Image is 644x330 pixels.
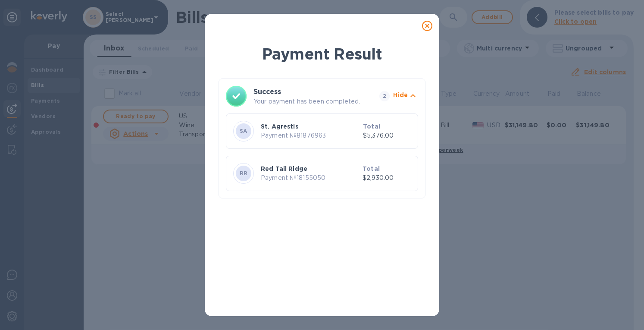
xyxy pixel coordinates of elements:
[240,128,247,134] b: SA
[261,164,359,173] p: Red Tail Ridge
[363,123,380,130] b: Total
[253,87,364,97] h3: Success
[253,97,376,106] p: Your payment has been completed.
[363,173,411,182] p: $2,930.00
[393,91,418,102] button: Hide
[219,43,425,65] h1: Payment Result
[363,131,411,140] p: $5,376.00
[261,173,359,182] p: Payment № 18155050
[261,122,360,131] p: St. Agrestis
[379,91,390,101] span: 2
[363,165,380,172] b: Total
[393,91,408,99] p: Hide
[240,170,248,176] b: RR
[261,131,360,140] p: Payment № 81876963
